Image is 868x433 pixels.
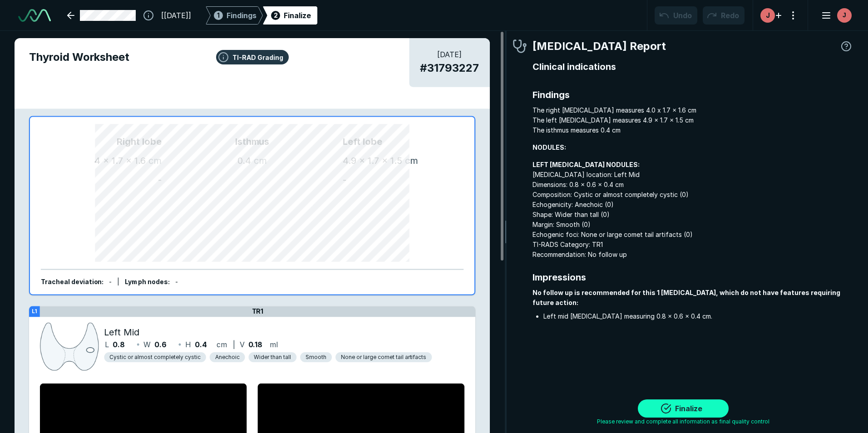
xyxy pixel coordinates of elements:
[217,339,227,350] span: cm
[148,155,162,166] span: cm
[32,308,37,315] strong: L1
[405,155,418,166] span: cm
[543,311,853,321] li: Left mid [MEDICAL_DATA] measuring 0.8 x 0.6 x 0.4 cm.
[420,49,479,60] span: [DATE]
[113,339,125,350] span: 0.8
[760,8,775,23] div: avatar-name
[175,278,178,285] span: -
[237,155,251,166] span: 0.4
[270,339,278,350] span: ml
[109,353,200,361] span: Cystic or almost completely cystic
[533,143,566,151] strong: NODULES:
[206,6,263,25] div: 1Findings
[125,278,170,285] span: Lymph nodes :
[162,135,343,148] span: Isthmus
[274,10,278,20] span: 2
[655,6,697,25] button: Undo
[217,10,220,20] span: 1
[41,278,104,285] span: Tracheal deviation :
[815,6,853,25] button: avatar-name
[533,38,666,54] span: [MEDICAL_DATA] Report
[263,6,317,25] div: 2Finalize
[766,10,770,20] span: J
[195,339,207,350] span: 0.4
[15,5,54,25] a: See-Mode Logo
[343,135,453,148] span: Left lobe
[216,50,289,64] button: TI-RAD Grading
[343,173,453,187] div: -
[533,105,853,135] span: The right [MEDICAL_DATA] measures 4.0 x 1.7 x 1.6 cm The left [MEDICAL_DATA] measures 4.9 x 1.7 x...
[533,271,853,284] span: Impressions
[254,155,267,166] span: cm
[248,339,263,350] span: 0.18
[40,320,99,373] img: OAAAABklEQVQDAMFyzlwYQrksAAAAAElFTkSuQmCC
[227,10,256,21] span: Findings
[52,135,162,148] span: Right lobe
[185,339,191,350] span: H
[143,339,151,350] span: W
[843,10,846,20] span: J
[52,173,162,187] div: -
[254,353,291,361] span: Wider than tall
[533,161,640,168] strong: LEFT [MEDICAL_DATA] NODULES:
[94,155,146,166] span: 4 x 1.7 x 1.6
[341,353,426,361] span: None or large comet tail artifacts
[533,60,853,74] span: Clinical indications
[533,160,853,260] span: [MEDICAL_DATA] location: Left Mid Dimensions: 0.8 x 0.6 x 0.4 cm Composition: Cystic or almost co...
[638,399,729,418] button: Finalize
[105,339,109,350] span: L
[284,10,311,21] div: Finalize
[109,277,112,287] div: -
[343,155,402,166] span: 4.9 x 1.7 x 1.5
[306,353,326,361] span: Smooth
[154,339,167,350] span: 0.6
[252,307,264,315] span: TR1
[161,10,191,21] span: [[DATE]]
[837,8,852,23] div: avatar-name
[533,289,840,306] strong: No follow up is recommended for this 1 [MEDICAL_DATA], which do not have features requiring futur...
[18,9,51,22] img: See-Mode Logo
[117,277,119,287] div: |
[703,6,745,25] button: Redo
[29,49,475,65] span: Thyroid Worksheet
[533,88,853,102] span: Findings
[420,60,479,76] span: # 31793227
[597,418,769,426] span: Please review and complete all information as final quality control
[240,339,245,350] span: V
[104,325,139,339] span: Left Mid
[233,340,235,349] span: |
[215,353,240,361] span: Anechoic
